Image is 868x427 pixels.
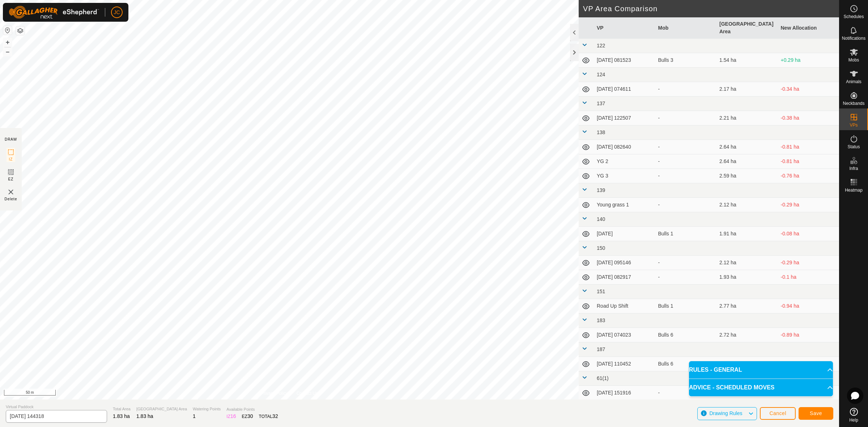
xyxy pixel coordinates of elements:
[716,256,778,270] td: 2.12 ha
[658,259,714,266] div: -
[658,172,714,180] div: -
[655,17,717,39] th: Mob
[658,114,714,122] div: -
[842,36,865,40] span: Notifications
[778,299,839,313] td: -0.94 ha
[778,227,839,241] td: -0.08 ha
[597,101,605,106] span: 137
[597,216,605,222] span: 140
[658,85,714,93] div: -
[849,166,858,171] span: Infra
[594,169,655,183] td: YG 3
[597,72,605,77] span: 124
[689,361,833,379] p-accordion-header: RULES - GENERAL
[594,140,655,154] td: [DATE] 082640
[709,410,742,416] span: Drawing Rules
[839,405,868,425] a: Help
[778,169,839,183] td: -0.76 ha
[594,154,655,169] td: YG 2
[193,406,221,412] span: Watering Points
[594,328,655,342] td: [DATE] 074023
[594,82,655,97] td: [DATE] 074611
[3,26,12,35] button: Reset Map
[850,123,858,127] span: VPs
[9,6,99,19] img: Gallagher Logo
[658,360,714,368] div: Bulls 6
[716,198,778,212] td: 2.12 ha
[597,375,609,381] span: 61(1)
[716,53,778,68] td: 1.54 ha
[778,256,839,270] td: -0.29 ha
[760,407,796,420] button: Cancel
[849,418,858,422] span: Help
[6,404,107,410] span: Virtual Paddock
[594,53,655,68] td: [DATE] 081523
[658,230,714,238] div: Bulls 1
[658,273,714,281] div: -
[778,270,839,285] td: -0.1 ha
[716,82,778,97] td: 2.17 ha
[846,80,861,84] span: Animals
[594,17,655,39] th: VP
[8,176,14,182] span: EZ
[3,47,12,56] button: –
[658,158,714,165] div: -
[230,413,236,419] span: 16
[9,157,13,162] span: IZ
[7,188,15,196] img: VP
[716,111,778,125] td: 2.21 ha
[658,331,714,339] div: Bulls 6
[3,38,12,47] button: +
[114,9,120,16] span: JC
[658,201,714,209] div: -
[810,410,822,416] span: Save
[259,413,278,420] div: TOTAL
[689,366,742,374] span: RULES - GENERAL
[594,227,655,241] td: [DATE]
[113,406,131,412] span: Total Area
[716,227,778,241] td: 1.91 ha
[193,413,196,419] span: 1
[297,390,318,397] a: Contact Us
[716,169,778,183] td: 2.59 ha
[847,145,860,149] span: Status
[594,386,655,400] td: [DATE] 151916
[5,137,17,142] div: DRAW
[242,413,253,420] div: EZ
[769,410,786,416] span: Cancel
[716,140,778,154] td: 2.64 ha
[658,143,714,151] div: -
[778,154,839,169] td: -0.81 ha
[778,17,839,39] th: New Allocation
[594,357,655,371] td: [DATE] 110452
[136,413,153,419] span: 1.83 ha
[597,245,605,251] span: 150
[778,82,839,97] td: -0.34 ha
[778,53,839,68] td: +0.29 ha
[226,413,236,420] div: IZ
[658,56,714,64] div: Bulls 3
[597,43,605,48] span: 122
[778,328,839,342] td: -0.89 ha
[716,357,778,371] td: 2.93 ha
[594,270,655,285] td: [DATE] 082917
[226,406,278,413] span: Available Points
[843,14,864,19] span: Schedules
[594,299,655,313] td: Road Up Shift
[658,389,714,397] div: -
[716,270,778,285] td: 1.93 ha
[716,328,778,342] td: 2.72 ha
[778,140,839,154] td: -0.81 ha
[261,390,288,397] a: Privacy Policy
[799,407,833,420] button: Save
[597,346,605,352] span: 187
[597,187,605,193] span: 139
[16,26,25,35] button: Map Layers
[272,413,278,419] span: 32
[716,17,778,39] th: [GEOGRAPHIC_DATA] Area
[848,58,859,62] span: Mobs
[594,256,655,270] td: [DATE] 095146
[597,317,605,323] span: 183
[247,413,253,419] span: 30
[594,198,655,212] td: Young grass 1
